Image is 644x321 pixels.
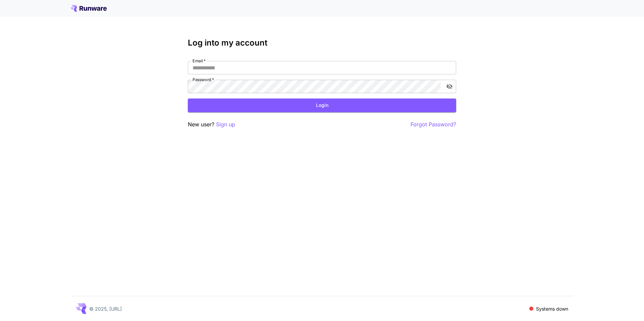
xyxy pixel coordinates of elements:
h3: Log into my account [188,38,456,48]
p: Systems down [536,305,568,312]
button: Forgot Password? [411,120,456,129]
p: New user? [188,120,235,129]
p: © 2025, [URL] [89,305,122,312]
button: Login [188,99,456,112]
button: toggle password visibility [443,80,455,92]
label: Email [193,58,206,64]
label: Password [193,77,214,82]
button: Sign up [216,120,235,129]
